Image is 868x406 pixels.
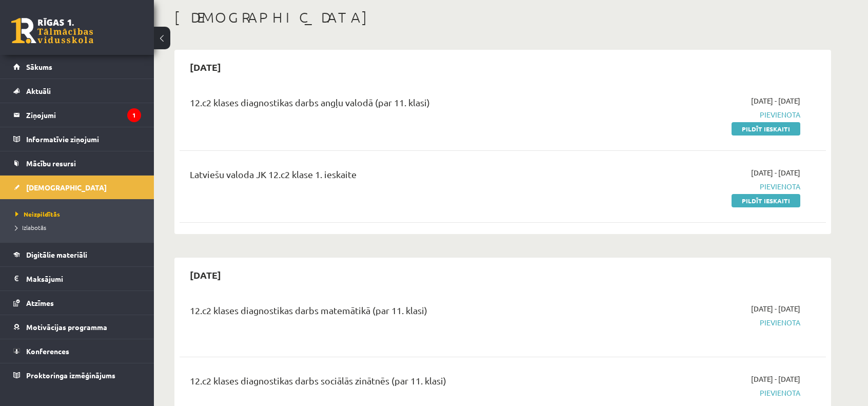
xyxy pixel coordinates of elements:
legend: Maksājumi [26,267,141,291]
a: [DEMOGRAPHIC_DATA] [13,176,141,199]
a: Motivācijas programma [13,315,141,339]
span: Neizpildītās [15,210,60,218]
i: 1 [127,108,141,122]
h1: [DEMOGRAPHIC_DATA] [174,9,831,26]
a: Pildīt ieskaiti [732,122,800,136]
span: Pievienota [607,388,800,398]
span: Aktuāli [26,86,51,95]
a: Neizpildītās [15,209,144,219]
a: Mācību resursi [13,151,141,175]
span: Izlabotās [15,223,46,231]
a: Ziņojumi1 [13,103,141,127]
a: Maksājumi [13,267,141,291]
a: Digitālie materiāli [13,243,141,266]
div: Latviešu valoda JK 12.c2 klase 1. ieskaite [190,167,591,186]
a: Aktuāli [13,79,141,103]
legend: Ziņojumi [26,103,141,127]
span: [DATE] - [DATE] [751,374,800,384]
a: Konferences [13,339,141,363]
span: Digitālie materiāli [26,250,87,259]
legend: Informatīvie ziņojumi [26,127,141,151]
span: Motivācijas programma [26,322,107,332]
a: Sākums [13,55,141,79]
span: Proktoringa izmēģinājums [26,371,115,380]
a: Pildīt ieskaiti [732,194,800,207]
span: [DATE] - [DATE] [751,95,800,106]
span: [DATE] - [DATE] [751,303,800,314]
span: Pievienota [607,109,800,120]
a: Informatīvie ziņojumi [13,127,141,151]
span: Konferences [26,346,69,356]
h2: [DATE] [180,263,231,287]
span: Mācību resursi [26,159,76,168]
span: Pievienota [607,317,800,328]
div: 12.c2 klases diagnostikas darbs angļu valodā (par 11. klasi) [190,95,591,114]
a: Izlabotās [15,223,144,232]
span: Sākums [26,62,52,71]
span: Atzīmes [26,298,54,307]
a: Atzīmes [13,291,141,315]
div: 12.c2 klases diagnostikas darbs matemātikā (par 11. klasi) [190,303,591,322]
span: [DEMOGRAPHIC_DATA] [26,183,107,192]
span: Pievienota [607,181,800,192]
div: 12.c2 klases diagnostikas darbs sociālās zinātnēs (par 11. klasi) [190,374,591,393]
span: [DATE] - [DATE] [751,167,800,178]
a: Proktoringa izmēģinājums [13,363,141,387]
a: Rīgas 1. Tālmācības vidusskola [11,18,93,44]
h2: [DATE] [180,55,231,79]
